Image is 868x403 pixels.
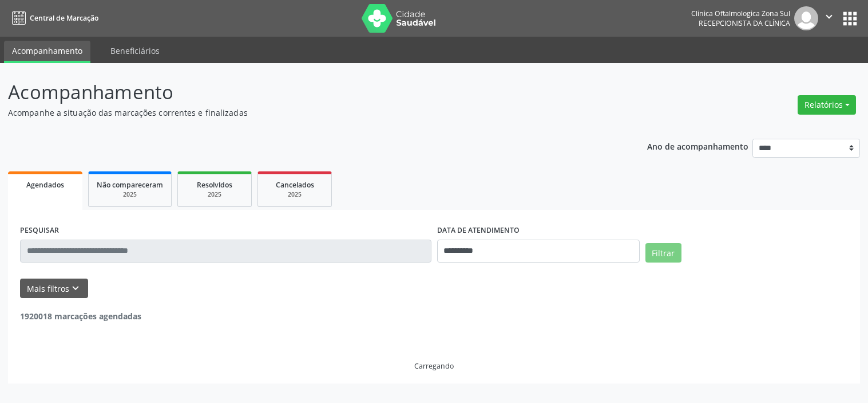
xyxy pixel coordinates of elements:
[8,9,98,28] a: Central de Marcação
[691,9,790,18] div: Clinica Oftalmologica Zona Sul
[20,311,141,322] strong: 1920018 marcações agendadas
[437,222,520,240] label: DATA DE ATENDIMENTO
[20,279,88,299] button: Mais filtroskeyboard_arrow_down
[102,41,168,61] a: Beneficiários
[699,18,790,28] span: Recepcionista da clínica
[186,190,243,199] div: 2025
[20,222,59,240] label: PESQUISAR
[414,361,454,371] div: Carregando
[97,180,163,190] span: Não compareceram
[840,9,860,29] button: apps
[266,190,323,199] div: 2025
[197,180,232,190] span: Resolvidos
[8,107,604,119] p: Acompanhe a situação das marcações correntes e finalizadas
[30,13,98,23] span: Central de Marcação
[794,6,818,30] img: img
[97,190,163,199] div: 2025
[645,243,681,263] button: Filtrar
[8,78,604,107] p: Acompanhamento
[26,180,64,190] span: Agendados
[798,95,856,115] button: Relatórios
[647,139,748,153] p: Ano de acompanhamento
[818,6,840,30] button: 
[823,10,835,23] i: 
[276,180,314,190] span: Cancelados
[69,282,82,295] i: keyboard_arrow_down
[4,41,90,63] a: Acompanhamento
